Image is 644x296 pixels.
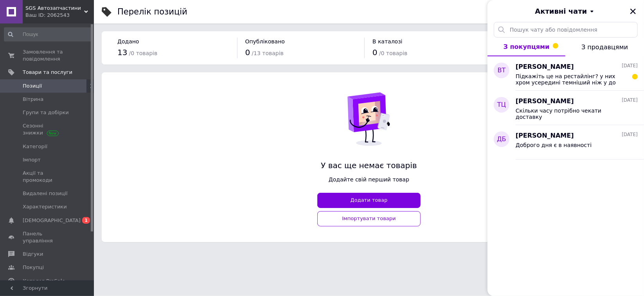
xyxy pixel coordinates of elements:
[23,251,43,258] span: Відгуки
[245,38,285,45] span: Опубліковано
[252,50,284,56] span: / 13 товарів
[23,109,69,116] span: Групи та добірки
[23,69,72,76] span: Товари та послуги
[23,143,47,150] span: Категорії
[82,217,90,224] span: 1
[23,278,65,285] span: Каталог ProSale
[516,97,574,106] span: [PERSON_NAME]
[497,135,506,144] span: ДБ
[487,56,644,91] button: ВТ[PERSON_NAME][DATE]Підкажіть це на рестайлінг? у них хром усередині темніший ніж у до рестайлінгу
[23,264,44,271] span: Покупці
[628,7,638,16] button: Закрити
[23,96,43,103] span: Вітрина
[23,156,41,163] span: Імпорт
[487,91,644,125] button: ТЦ[PERSON_NAME][DATE]Скільки часу потрібно чекати доставку
[25,12,94,19] div: Ваш ID: 2062543
[317,176,421,183] span: Додайте свій перший товар
[23,83,42,90] span: Позиції
[516,142,592,148] span: Доброго дня є в наявності
[23,122,72,136] span: Сезонні знижки
[117,38,139,45] span: Додано
[23,170,72,184] span: Акції та промокоди
[509,6,622,16] button: Активні чати
[129,50,158,56] span: / 0 товарів
[372,48,378,57] span: 0
[23,217,81,224] span: [DEMOGRAPHIC_DATA]
[516,63,574,72] span: [PERSON_NAME]
[25,5,84,12] span: SGS Автозапчастини
[317,211,421,226] a: Імпортувати товари
[581,43,628,51] span: З продавцями
[117,8,187,16] div: Перелік позицій
[487,38,565,56] button: З покупцями
[317,160,421,171] span: У вас ще немає товарів
[516,131,574,140] span: [PERSON_NAME]
[23,48,72,63] span: Замовлення та повідомлення
[23,203,67,210] span: Характеристики
[535,6,587,16] span: Активні чати
[622,97,638,104] span: [DATE]
[622,131,638,138] span: [DATE]
[516,73,627,86] span: Підкажіть це на рестайлінг? у них хром усередині темніший ніж у до рестайлінгу
[317,193,421,208] button: Додати товар
[487,125,644,160] button: ДБ[PERSON_NAME][DATE]Доброго дня є в наявності
[504,43,550,50] span: З покупцями
[245,48,250,57] span: 0
[4,27,92,41] input: Пошук
[372,38,403,45] span: В каталозі
[379,50,408,56] span: / 0 товарів
[117,48,127,57] span: 13
[497,100,506,109] span: ТЦ
[498,66,506,75] span: ВТ
[622,63,638,69] span: [DATE]
[23,190,68,197] span: Видалені позиції
[494,22,638,38] input: Пошук чату або повідомлення
[516,108,627,120] span: Скільки часу потрібно чекати доставку
[565,38,644,56] button: З продавцями
[23,230,72,244] span: Панель управління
